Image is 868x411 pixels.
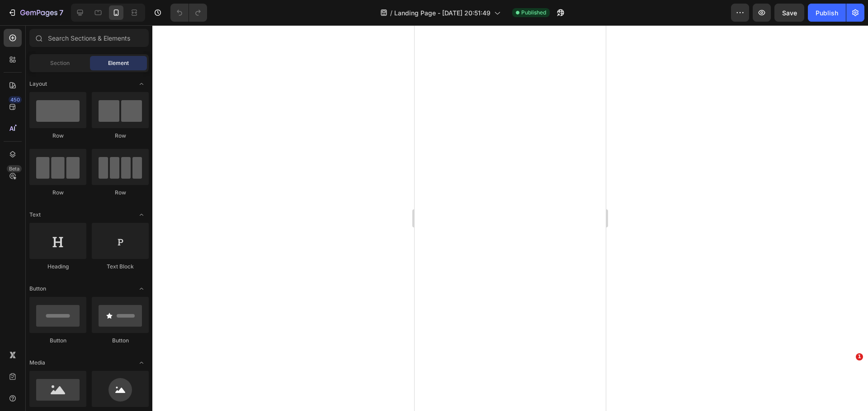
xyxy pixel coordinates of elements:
[170,4,207,22] div: Undo/Redo
[415,25,606,411] iframe: Design area
[856,353,863,360] span: 1
[29,29,149,47] input: Search Sections & Elements
[92,337,149,345] div: Button
[394,8,491,18] span: Landing Page - [DATE] 20:51:49
[134,356,149,370] span: Toggle open
[59,7,63,18] p: 7
[29,80,47,88] span: Layout
[837,367,859,388] iframe: Intercom live chat
[92,263,149,271] div: Text Block
[4,4,67,22] button: 7
[29,132,86,140] div: Row
[29,211,41,219] span: Text
[29,189,86,197] div: Row
[808,4,846,22] button: Publish
[7,165,22,172] div: Beta
[782,9,797,17] span: Save
[108,59,129,67] span: Element
[9,96,22,103] div: 450
[816,8,838,18] div: Publish
[50,59,70,67] span: Section
[134,282,149,296] span: Toggle open
[29,263,86,271] div: Heading
[134,77,149,91] span: Toggle open
[92,189,149,197] div: Row
[92,132,149,140] div: Row
[29,359,45,367] span: Media
[29,337,86,345] div: Button
[774,4,804,22] button: Save
[521,9,546,17] span: Published
[29,285,46,293] span: Button
[390,8,392,18] span: /
[134,208,149,222] span: Toggle open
